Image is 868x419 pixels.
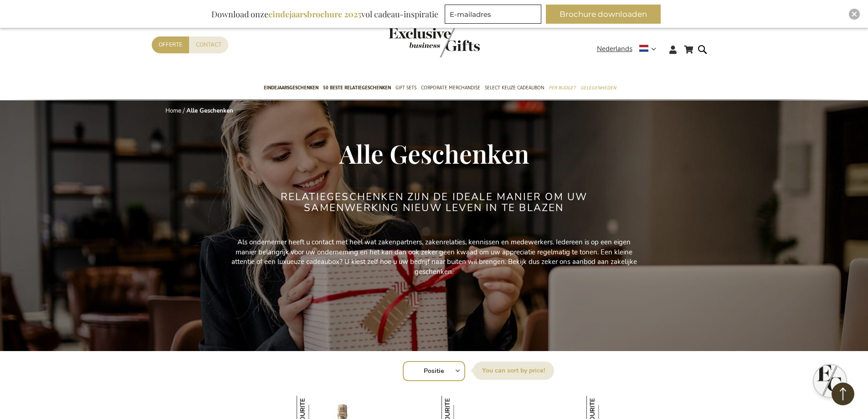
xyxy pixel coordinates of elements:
[189,36,228,53] a: Contact
[421,83,480,93] span: Corporate Merchandise
[263,191,605,213] h2: Relatiegeschenken zijn de ideale manier om uw samenwerking nieuw leven in te blazen
[207,5,442,24] div: Download onze vol cadeau-inspiratie
[597,44,632,54] span: Nederlands
[580,83,616,93] span: Gelegenheden
[268,9,361,20] b: eindejaarsbrochure 2025
[323,83,391,93] span: 50 beste relatiegeschenken
[445,5,541,24] input: E-mailadres
[229,238,639,277] p: Als ondernemer heeft u contact met heel wat zakenpartners, zakenrelaties, kennissen en medewerker...
[339,136,529,170] span: Alle Geschenken
[186,107,233,115] strong: Alle Geschenken
[389,27,480,57] img: Exclusive Business gifts logo
[389,27,434,57] a: store logo
[597,44,662,54] div: Nederlands
[849,9,860,20] div: Close
[165,107,181,115] a: Home
[395,83,416,93] span: Gift Sets
[445,5,544,26] form: marketing offers and promotions
[852,11,857,17] img: Close
[152,36,189,53] a: Offerte
[485,83,544,93] span: Select Keuze Cadeaubon
[546,5,661,24] button: Brochure downloaden
[549,83,576,93] span: Per Budget
[473,362,554,380] label: Sorteer op
[264,83,318,93] span: Eindejaarsgeschenken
